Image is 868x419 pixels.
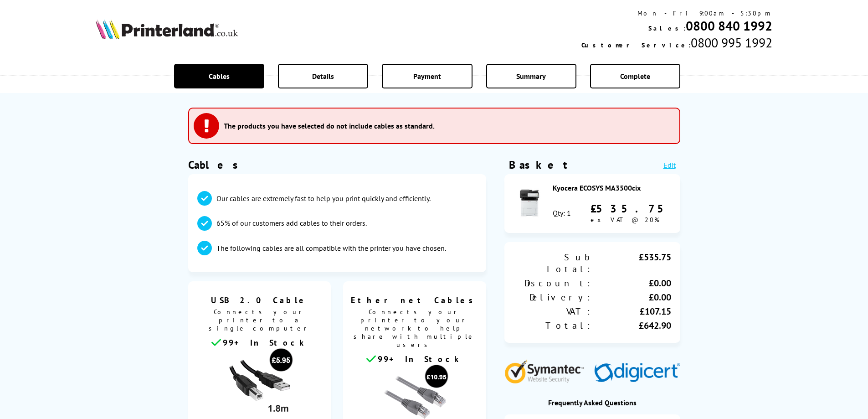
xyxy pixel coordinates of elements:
span: 0800 995 1992 [691,34,772,51]
div: Total: [514,320,592,331]
img: Kyocera ECOSYS MA3500cix [514,187,545,219]
div: Frequently Asked Questions [504,398,680,407]
span: Summary [516,72,546,81]
div: Basket [509,158,568,172]
span: Complete [620,72,650,81]
div: £0.00 [592,291,671,303]
span: Sales: [648,24,686,32]
span: Connects your printer to your network to help share with multiple users [348,305,482,353]
div: £0.00 [592,277,671,289]
div: Discount: [514,277,592,289]
span: Cables [209,72,230,81]
a: Edit [663,160,676,170]
span: ex VAT @ 20% [591,216,659,224]
div: Qty: 1 [553,208,571,217]
img: Printerland Logo [96,19,238,39]
span: Customer Service: [581,41,691,49]
p: The following cables are all compatible with the printer you have chosen. [216,243,446,253]
span: Details [312,72,334,81]
span: USB 2.0 Cable [195,295,324,305]
div: Mon - Fri 9:00am - 5:30pm [581,9,772,17]
span: 99+ In Stock [223,337,308,348]
span: 99+ In Stock [378,354,462,364]
img: Symantec Website Security [504,357,591,383]
span: Payment [413,72,441,81]
span: Connects your printer to a single computer [193,305,327,337]
div: Delivery: [514,291,592,303]
div: VAT: [514,305,592,317]
h3: The products you have selected do not include cables as standard. [224,121,435,130]
div: £535.75 [591,202,671,216]
div: £642.90 [592,320,671,331]
span: Ethernet Cables [350,295,479,305]
div: £107.15 [592,305,671,317]
h1: Cables [188,158,486,172]
img: Digicert [594,363,680,383]
div: £535.75 [592,251,671,275]
img: usb cable [225,348,293,416]
p: Our cables are extremely fast to help you print quickly and efficiently. [216,193,431,203]
p: 65% of our customers add cables to their orders. [216,218,367,228]
div: Kyocera ECOSYS MA3500cix [553,183,671,192]
div: Sub Total: [514,251,592,275]
a: 0800 840 1992 [686,17,772,34]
